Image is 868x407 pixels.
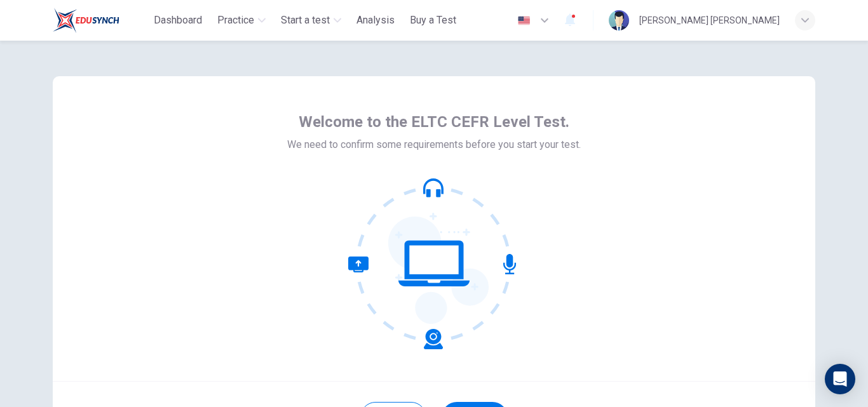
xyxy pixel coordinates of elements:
[217,13,254,28] span: Practice
[281,13,330,28] span: Start a test
[351,9,400,32] button: Analysis
[516,16,532,25] img: en
[53,8,119,33] img: ELTC logo
[410,13,456,28] span: Buy a Test
[639,13,780,28] div: [PERSON_NAME] [PERSON_NAME]
[154,13,202,28] span: Dashboard
[276,9,346,32] button: Start a test
[825,364,855,394] div: Open Intercom Messenger
[287,137,581,152] span: We need to confirm some requirements before you start your test.
[609,10,629,30] img: Profile picture
[356,13,395,28] span: Analysis
[212,9,271,32] button: Practice
[299,112,569,132] span: Welcome to the ELTC CEFR Level Test.
[405,9,461,32] button: Buy a Test
[53,8,149,33] a: ELTC logo
[149,9,207,32] button: Dashboard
